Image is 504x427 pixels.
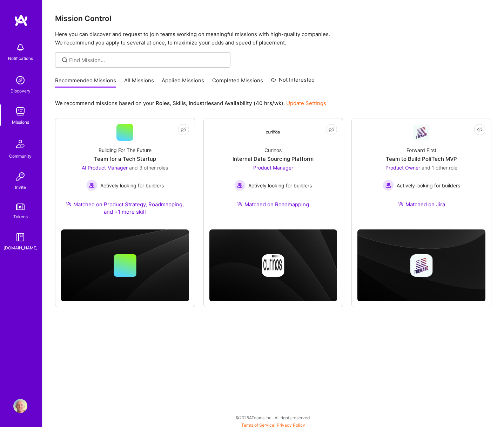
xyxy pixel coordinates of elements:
[13,41,27,55] img: bell
[124,77,154,88] a: All Missions
[99,146,152,154] div: Building For The Future
[13,73,27,87] img: discovery
[129,165,168,171] span: and 3 other roles
[86,180,98,191] img: Actively looking for builders
[42,409,504,426] div: © 2025 ATeams Inc., All rights reserved.
[383,180,394,191] img: Actively looking for builders
[357,124,485,216] a: Company LogoForward FirstTeam to Build PoliTech MVPProduct Owner and 1 other roleActively looking...
[410,254,433,277] img: Company logo
[55,99,326,107] p: We recommend missions based on your , , and .
[265,130,282,135] img: Company Logo
[271,76,315,88] a: Not Interested
[55,14,491,23] h3: Mission Control
[422,165,457,171] span: and 1 other role
[253,165,293,171] span: Product Manager
[13,399,27,413] img: User Avatar
[224,100,283,106] b: Availability (40 hrs/wk)
[329,127,334,132] i: icon EyeClosed
[156,100,170,106] b: Roles
[94,155,156,163] div: Team for a Tech Startup
[262,254,284,277] img: Company logo
[13,230,27,244] img: guide book
[61,201,189,215] div: Matched on Product Strategy, Roadmapping, and +1 more skill
[209,229,337,302] img: cover
[237,201,309,208] div: Matched on Roadmapping
[69,56,225,64] input: Find Mission...
[12,399,29,413] a: User Avatar
[13,104,27,118] img: teamwork
[61,56,69,64] i: icon SearchGrey
[12,136,29,152] img: Community
[13,170,27,184] img: Invite
[61,229,189,302] img: cover
[100,182,164,189] span: Actively looking for builders
[66,201,72,207] img: Ateam Purple Icon
[286,100,326,106] a: Update Settings
[406,146,436,154] div: Forward First
[398,201,445,208] div: Matched on Jira
[4,244,38,252] div: [DOMAIN_NAME]
[55,77,116,88] a: Recommended Missions
[248,182,312,189] span: Actively looking for builders
[357,229,485,302] img: cover
[212,77,263,88] a: Completed Missions
[234,180,246,191] img: Actively looking for builders
[264,146,282,154] div: Curinos
[233,155,314,163] div: Internal Data Sourcing Platform
[12,118,29,126] div: Missions
[82,165,128,171] span: AI Product Manager
[11,87,31,95] div: Discovery
[162,77,204,88] a: Applied Missions
[55,30,491,47] p: Here you can discover and request to join teams working on meaningful missions with high-quality ...
[181,127,186,132] i: icon EyeClosed
[385,165,420,171] span: Product Owner
[15,184,26,191] div: Invite
[61,124,189,224] a: Building For The FutureTeam for a Tech StartupAI Product Manager and 3 other rolesActively lookin...
[477,127,483,132] i: icon EyeClosed
[398,201,404,207] img: Ateam Purple Icon
[189,100,214,106] b: Industries
[209,124,337,216] a: Company LogoCurinosInternal Data Sourcing PlatformProduct Manager Actively looking for buildersAc...
[13,213,28,220] div: Tokens
[413,124,430,140] img: Company Logo
[386,155,457,163] div: Team to Build PoliTech MVP
[14,14,28,27] img: logo
[237,201,243,207] img: Ateam Purple Icon
[9,152,32,160] div: Community
[173,100,186,106] b: Skills
[8,55,33,62] div: Notifications
[16,204,25,210] img: tokens
[397,182,460,189] span: Actively looking for builders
